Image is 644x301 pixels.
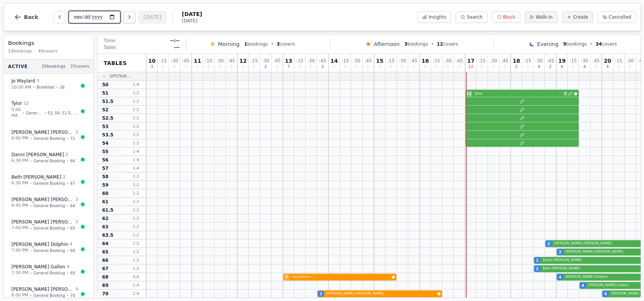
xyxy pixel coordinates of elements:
span: 13 bookings [8,48,32,55]
span: 10:00 AM [11,84,31,91]
span: 5:00 PM [11,107,21,119]
span: 0 [447,65,449,69]
span: 1 - 2 [127,266,145,271]
span: 4 [605,291,607,297]
span: Upstair... [110,73,131,79]
span: 1 - 4 [127,149,145,154]
span: 1 - 4 [127,291,145,296]
span: 2 [76,129,78,136]
span: : 15 [433,59,440,63]
span: 67 [70,181,75,186]
span: 0 [310,65,312,69]
span: 1 - 2 [127,115,145,121]
span: bookings [404,41,428,47]
span: : 45 [319,59,326,63]
span: 52.5 [102,115,114,121]
span: 3 [321,65,324,69]
span: 0 [253,65,255,69]
span: • [590,41,592,47]
span: 2 [264,65,267,69]
span: • [66,136,69,141]
span: Active [8,63,28,70]
button: Back [8,8,44,26]
span: 0 [572,65,574,69]
span: Tables [104,59,127,67]
span: 4 [606,65,609,69]
span: 66 [70,158,75,164]
span: 1 - 2 [127,249,145,255]
span: 16 [421,58,429,63]
span: Insights [428,14,446,20]
span: 0 [401,65,403,69]
span: 3 [404,41,407,47]
span: [PERSON_NAME] [PERSON_NAME] [11,129,74,135]
span: 65 [102,249,109,255]
span: Beth [PERSON_NAME] [543,266,641,271]
button: Danni [PERSON_NAME]26:30 PM•General Booking•66 [6,147,91,168]
span: General Booking [33,248,65,253]
span: 1 - 2 [127,257,145,263]
button: [PERSON_NAME] [PERSON_NAME]26:00 PM•General Booking•71 [6,125,91,146]
span: Evening [537,40,559,48]
span: • [66,181,69,186]
span: 2 [515,65,518,69]
span: • [56,84,58,90]
span: 58 [102,174,109,180]
span: 0 [344,65,346,69]
span: 1 - 2 [127,107,145,112]
span: 7 [287,65,290,69]
span: 63.5 [102,232,114,238]
span: 4 - 6 [127,274,145,280]
span: : 15 [205,59,212,63]
span: 0 [367,65,369,69]
span: 0 [492,65,494,69]
span: 10 bookings [41,63,66,70]
span: General Booking [33,181,65,186]
span: 10 [148,58,155,63]
span: • [66,293,69,298]
span: • [30,203,32,209]
span: 7 [563,92,567,96]
button: Tylor 125:00 PM•General Booking•53, 54, 51.5, 53.5, 51, 52, 52.5 [6,96,91,124]
span: 1 - 2 [127,224,145,230]
span: [PERSON_NAME] [PERSON_NAME] [326,291,436,296]
span: 0 [219,65,221,69]
span: : 30 [627,59,634,63]
span: 0 [196,65,199,69]
span: 9 [563,41,566,47]
span: 1 - 2 [127,98,145,104]
span: 53.5 [102,132,114,138]
span: 0 [617,65,620,69]
span: 1 - 2 [127,90,145,96]
button: [PERSON_NAME] [PERSON_NAME]26:45 PM•General Booking•64 [6,192,91,213]
span: : 30 [262,59,269,63]
span: 60 [102,190,109,196]
span: General Booking [33,293,65,298]
span: 62 [102,215,109,222]
span: 15 [376,58,383,63]
span: : 30 [171,59,178,63]
span: Walk-in [536,14,552,20]
span: 34 [595,41,602,47]
span: 4 [559,274,562,280]
button: [PERSON_NAME] Gallon47:30 PM•General Booking•69 [6,260,91,280]
span: 1 - 2 [127,241,145,246]
span: Danni [PERSON_NAME] [543,258,641,263]
span: • [30,293,32,298]
span: bookings [244,41,268,47]
span: : 30 [399,59,406,63]
span: 0 [173,65,175,69]
span: 64 [70,203,75,209]
span: 2 [536,266,539,272]
span: 4 [583,65,586,69]
span: Beth [PERSON_NAME] [11,174,61,180]
span: Tylor [474,91,562,97]
span: 1 - 2 [127,190,145,196]
span: 69 [102,282,109,288]
span: 1 - 2 [127,182,145,188]
span: --- [174,44,180,51]
span: Tylor [11,100,22,106]
span: 0 [230,65,232,69]
span: 53, 54, 51.5, 53.5, 51, 52, 52.5 [47,110,78,116]
span: 71 [70,136,75,141]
